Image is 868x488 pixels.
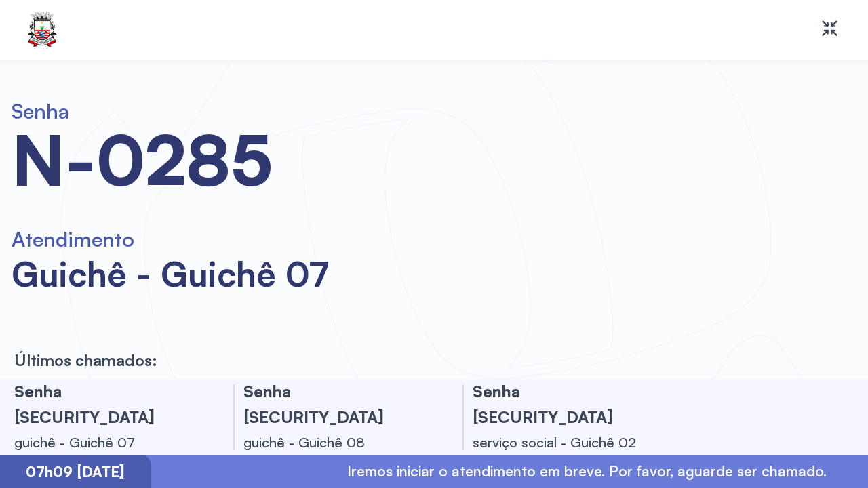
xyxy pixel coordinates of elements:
img: Logotipo do estabelecimento [23,12,62,49]
h6: Senha [12,98,469,124]
h3: Senha [SECURITY_DATA] [14,379,199,430]
div: guichê - Guichê 08 [243,430,429,455]
p: Últimos chamados: [14,350,157,370]
h3: Senha [SECURITY_DATA] [243,379,429,430]
div: guichê - Guichê 07 [14,430,199,455]
div: serviço social - Guichê 02 [473,430,658,455]
h3: Senha [SECURITY_DATA] [473,379,658,430]
div: guichê - Guichê 07 [12,252,469,295]
h6: Atendimento [12,226,469,252]
div: N-0285 [12,124,469,195]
